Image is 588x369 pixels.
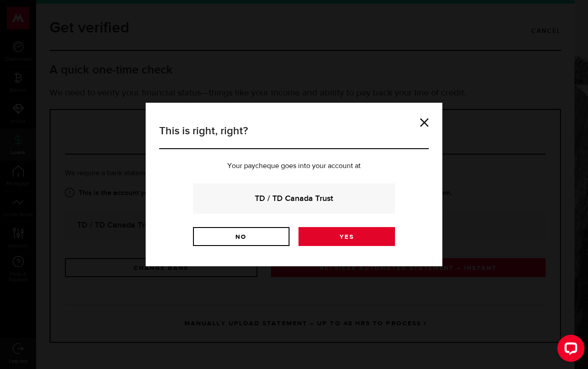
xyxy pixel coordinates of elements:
[159,123,429,149] h3: This is right, right?
[299,227,395,246] a: Yes
[205,192,383,205] strong: TD / TD Canada Trust
[193,227,289,246] a: No
[550,331,588,369] iframe: LiveChat chat widget
[159,163,429,170] p: Your paycheque goes into your account at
